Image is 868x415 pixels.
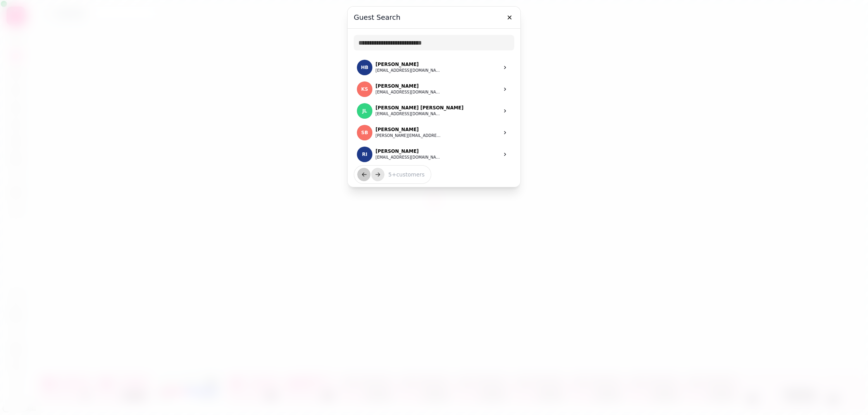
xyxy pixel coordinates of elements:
[354,13,514,22] h3: Guest Search
[361,130,368,135] span: SB
[375,133,441,139] button: [PERSON_NAME][EMAIL_ADDRESS][PERSON_NAME][DOMAIN_NAME]
[375,89,441,95] button: [EMAIL_ADDRESS][DOMAIN_NAME]
[375,154,441,161] button: [EMAIL_ADDRESS][DOMAIN_NAME]
[375,67,441,74] button: [EMAIL_ADDRESS][DOMAIN_NAME]
[354,57,514,78] a: H BHB[PERSON_NAME][EMAIL_ADDRESS][DOMAIN_NAME]
[371,168,384,181] button: next
[375,111,441,117] button: [EMAIL_ADDRESS][DOMAIN_NAME]
[354,122,514,144] a: S BSB[PERSON_NAME][PERSON_NAME][EMAIL_ADDRESS][PERSON_NAME][DOMAIN_NAME]
[375,105,463,111] p: [PERSON_NAME] [PERSON_NAME]
[362,152,367,157] span: RI
[357,168,370,181] button: back
[354,144,514,165] a: R IRI[PERSON_NAME][EMAIL_ADDRESS][DOMAIN_NAME]
[375,83,441,89] p: [PERSON_NAME]
[354,100,514,122] a: J LJL[PERSON_NAME] [PERSON_NAME][EMAIL_ADDRESS][DOMAIN_NAME]
[382,171,425,178] p: 5 + customers
[362,108,367,114] span: JL
[361,65,368,70] span: HB
[361,86,368,92] span: KS
[354,78,514,100] a: K SKS[PERSON_NAME][EMAIL_ADDRESS][DOMAIN_NAME]
[375,61,441,67] p: [PERSON_NAME]
[375,148,441,154] p: [PERSON_NAME]
[375,126,441,133] p: [PERSON_NAME]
